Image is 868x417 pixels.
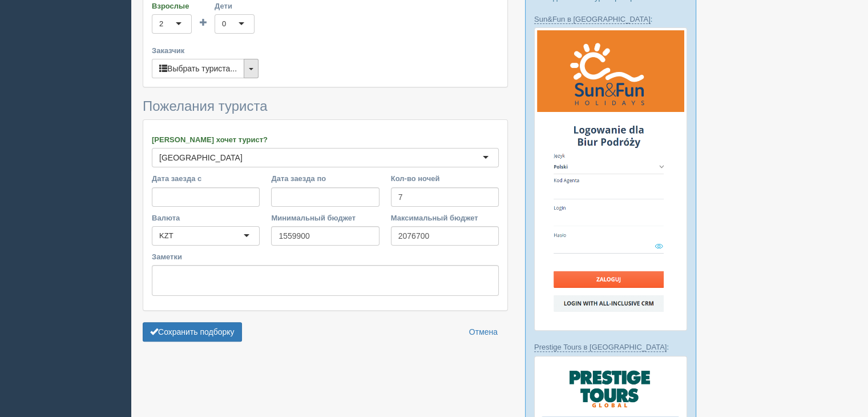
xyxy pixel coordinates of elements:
[534,15,651,24] a: Sun&Fun в [GEOGRAPHIC_DATA]
[215,1,255,11] label: Дети
[152,251,499,262] label: Заметки
[534,27,687,331] img: sun-fun-%D0%BB%D0%BE%D0%B3%D1%96%D0%BD-%D1%87%D0%B5%D1%80%D0%B5%D0%B7-%D1%81%D1%80%D0%BC-%D0%B4%D...
[391,173,499,184] label: Кол-во ночей
[152,173,260,184] label: Дата заезда с
[391,187,499,207] input: 7-10 или 7,10,14
[534,342,687,352] p: :
[152,212,260,223] label: Валюта
[159,152,243,163] div: [GEOGRAPHIC_DATA]
[152,59,244,78] button: Выбрать туриста...
[271,173,379,184] label: Дата заезда по
[152,134,499,145] label: [PERSON_NAME] хочет турист?
[222,18,226,30] div: 0
[391,212,499,223] label: Максимальный бюджет
[271,212,379,223] label: Минимальный бюджет
[534,14,687,25] p: :
[143,322,242,342] button: Сохранить подборку
[152,45,499,56] label: Заказчик
[534,343,667,352] a: Prestige Tours в [GEOGRAPHIC_DATA]
[462,322,505,342] a: Отмена
[159,230,173,242] div: KZT
[152,1,192,11] label: Взрослые
[143,98,267,114] span: Пожелания туриста
[159,18,163,30] div: 2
